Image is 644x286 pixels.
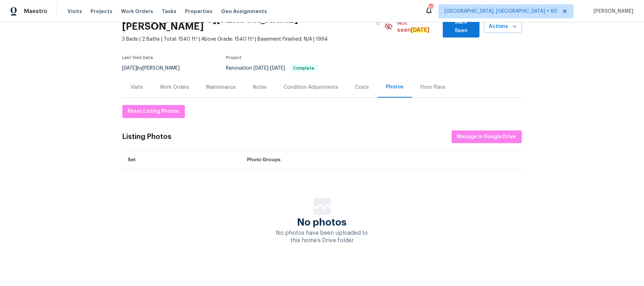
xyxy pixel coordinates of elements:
[122,64,188,72] div: by [PERSON_NAME]
[122,66,137,71] span: [DATE]
[160,84,190,91] div: Work Orders
[276,230,368,243] span: No photos have been uploaded to this home's Drive folder
[484,20,522,33] button: Actions
[242,151,522,169] th: Photo Groups
[122,133,172,140] div: Listing Photos
[591,8,633,15] span: [PERSON_NAME]
[121,8,153,15] span: Work Orders
[226,66,318,71] span: Renovation
[226,56,242,60] span: Project
[421,84,446,91] div: Floor Plans
[24,8,47,15] span: Maestro
[122,36,384,43] span: 3 Beds | 2 Baths | Total: 1540 ft² | Above Grade: 1540 ft² | Basement Finished: N/A | 1994
[221,8,267,15] span: Geo Assignments
[122,16,372,30] h2: [STREET_ADDRESS][PERSON_NAME][PERSON_NAME]
[128,107,179,116] span: Reset Listing Photos
[207,84,236,91] div: Maintenance
[122,56,153,60] span: Last Visit Date
[448,18,474,35] span: Mark Seen
[297,219,347,226] span: No photos
[445,8,557,15] span: [GEOGRAPHIC_DATA], [GEOGRAPHIC_DATA] + 60
[372,17,384,29] button: Copy Address
[386,83,404,91] div: Photos
[443,16,479,37] button: Mark Seen
[428,4,433,11] div: 823
[290,66,318,70] span: Complete
[284,84,338,91] div: Condition Adjustments
[254,66,285,71] span: -
[411,27,429,33] em: [DATE]
[397,19,439,34] span: Not seen
[271,66,285,71] span: [DATE]
[253,84,267,91] div: Notes
[355,84,369,91] div: Costs
[122,151,242,169] th: Set
[457,133,516,141] span: Manage in Google Drive
[68,8,82,15] span: Visits
[91,8,112,15] span: Projects
[452,130,522,144] button: Manage in Google Drive
[162,9,176,14] span: Tasks
[122,105,185,118] button: Reset Listing Photos
[489,22,516,31] span: Actions
[131,84,143,91] div: Visits
[254,66,269,71] span: [DATE]
[185,8,213,15] span: Properties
